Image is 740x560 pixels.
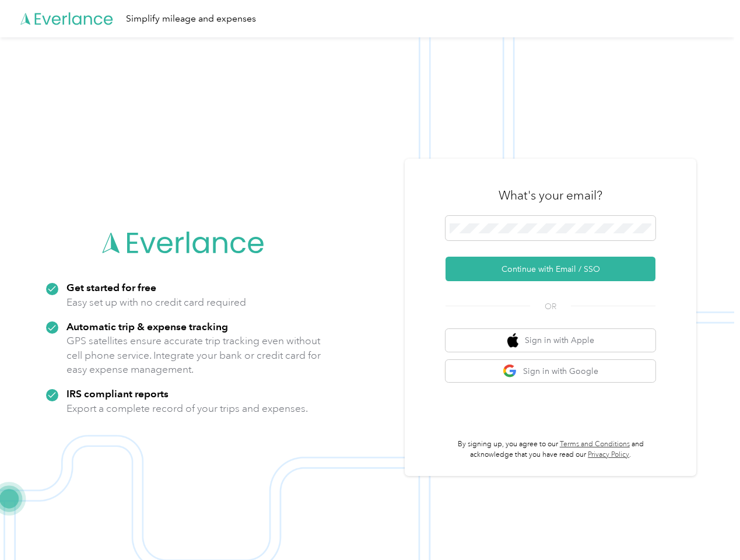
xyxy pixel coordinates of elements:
button: google logoSign in with Google [446,360,655,383]
strong: Automatic trip & expense tracking [66,320,228,332]
strong: IRS compliant reports [66,387,169,400]
a: Privacy Policy [588,450,629,459]
div: Simplify mileage and expenses [126,12,256,26]
a: Terms and Conditions [560,440,630,449]
p: By signing up, you agree to our and acknowledge that you have read our . [446,439,655,460]
p: Easy set up with no credit card required [66,295,246,310]
p: Export a complete record of your trips and expenses. [66,401,308,416]
p: GPS satellites ensure accurate trip tracking even without cell phone service. Integrate your bank... [66,334,321,377]
strong: Get started for free [66,281,156,293]
span: OR [530,300,571,313]
h3: What's your email? [499,187,602,204]
img: google logo [503,364,517,379]
button: Continue with Email / SSO [446,257,655,281]
img: apple logo [507,333,519,348]
button: apple logoSign in with Apple [446,329,655,352]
